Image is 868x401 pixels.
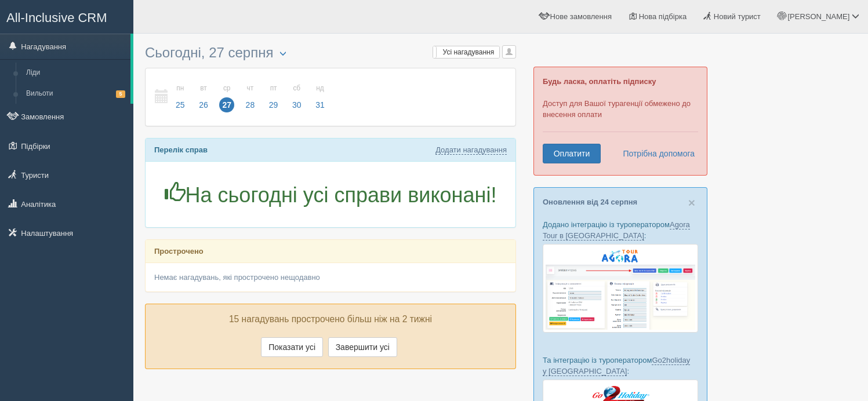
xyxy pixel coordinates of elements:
span: 30 [289,97,304,112]
span: 31 [313,97,328,112]
a: Agora Tour в [GEOGRAPHIC_DATA] [543,220,690,240]
div: Доступ для Вашої турагенції обмежено до внесення оплати [533,67,707,176]
span: Нове замовлення [550,12,612,21]
img: agora-tour-%D0%B7%D0%B0%D1%8F%D0%B2%D0%BA%D0%B8-%D1%81%D1%80%D0%BC-%D0%B4%D0%BB%D1%8F-%D1%82%D1%8... [543,244,698,333]
a: пт 29 [263,77,285,117]
a: Оновлення від 24 серпня [543,198,637,206]
p: Та інтеграцію із туроператором : [543,355,698,377]
span: All-Inclusive CRM [6,10,107,25]
small: пн [173,83,188,93]
button: Завершити усі [328,337,397,357]
a: вт 26 [193,77,215,117]
span: Новий турист [714,12,761,21]
small: пт [266,83,281,93]
span: Нова підбірка [639,12,687,21]
b: Будь ласка, оплатіть підписку [543,77,656,86]
a: Вильоти5 [21,83,130,104]
span: Усі нагадування [443,48,495,56]
a: All-Inclusive CRM [1,1,133,32]
a: Оплатити [543,144,601,163]
p: Додано інтеграцію із туроператором : [543,219,698,241]
h1: На сьогодні усі справи виконані! [154,182,507,207]
a: пн 25 [169,77,191,117]
span: 5 [116,90,125,98]
small: вт [196,83,211,93]
small: чт [243,83,258,93]
a: Додати нагадування [435,145,507,155]
a: Потрібна допомога [615,144,695,163]
a: ср 27 [216,77,238,117]
a: чт 28 [239,77,262,117]
span: 28 [243,97,258,112]
small: нд [313,83,328,93]
span: 26 [196,97,211,112]
span: [PERSON_NAME] [787,12,849,21]
a: нд 31 [309,77,328,117]
div: Немає нагадувань, які прострочено нещодавно [146,263,515,291]
p: 15 нагадувань прострочено більш ніж на 2 тижні [154,313,507,326]
a: сб 30 [286,77,308,117]
span: × [688,196,695,209]
small: сб [289,83,304,93]
span: 29 [266,97,281,112]
span: 27 [219,97,234,112]
b: Прострочено [154,247,204,256]
b: Перелік справ [154,145,208,154]
h3: Сьогодні, 27 серпня [145,45,516,62]
button: Close [688,196,695,209]
button: Показати усі [261,337,323,357]
small: ср [219,83,234,93]
span: 25 [173,97,188,112]
a: Ліди [21,63,130,83]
